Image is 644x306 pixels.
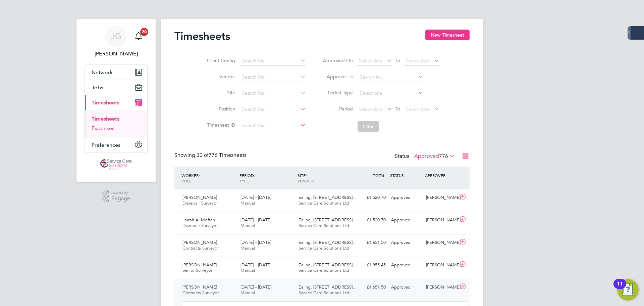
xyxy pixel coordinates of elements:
[323,90,353,96] label: Period Type
[354,237,388,248] div: £1,651.50
[240,217,271,223] span: [DATE] - [DATE]
[199,173,200,178] span: /
[197,152,209,159] span: 30 of
[205,74,235,80] label: Vendor
[85,110,147,137] div: Timesheets
[388,260,423,271] div: Approved
[439,153,448,160] span: 776
[388,282,423,293] div: Approved
[299,290,349,296] span: Service Care Solutions Ltd
[617,284,623,293] div: 11
[197,152,247,159] span: 776 Timesheets
[323,106,353,112] label: Period
[298,178,314,183] span: VENDOR
[76,19,156,182] nav: Main navigation
[240,200,255,206] span: Manual
[299,223,349,228] span: Service Care Solutions Ltd
[205,122,235,128] label: Timesheet ID
[85,80,147,95] button: Jobs
[358,121,379,132] button: Filter
[388,237,423,248] div: Approved
[358,73,424,82] input: Search for...
[359,106,383,112] span: Select date
[205,106,235,112] label: Position
[240,245,255,251] span: Manual
[406,58,430,64] span: Select date
[92,69,113,76] span: Network
[180,169,238,187] div: WORKER
[299,262,357,268] span: Ealing, [STREET_ADDRESS]…
[85,26,148,58] a: JG[PERSON_NAME]
[238,169,296,187] div: PERIOD
[174,152,248,159] div: Showing
[182,284,217,290] span: [PERSON_NAME]
[359,58,383,64] span: Select date
[299,267,349,273] span: Service Care Solutions Ltd
[181,178,192,183] span: ROLE
[85,137,147,152] button: Preferences
[140,28,148,36] span: 20
[617,279,639,301] button: Open Resource Center, 11 new notifications
[240,267,255,273] span: Manual
[423,237,458,248] div: [PERSON_NAME]
[240,262,271,268] span: [DATE] - [DATE]
[92,116,119,122] a: Timesheets
[182,217,215,223] span: Jarrah Al-Moften
[406,106,430,112] span: Select date
[240,89,306,98] input: Search for...
[182,200,218,206] span: Disrepair Surveyor
[182,262,217,268] span: [PERSON_NAME]
[423,282,458,293] div: [PERSON_NAME]
[132,26,145,47] a: 20
[239,178,249,183] span: TYPE
[299,200,349,206] span: Service Care Solutions Ltd
[299,239,357,245] span: Ealing, [STREET_ADDRESS]…
[358,89,424,98] input: Select one
[254,173,255,178] span: /
[182,239,217,245] span: [PERSON_NAME]
[102,190,130,203] a: Powered byEngage
[317,74,347,80] label: Approver
[111,190,130,196] span: Powered by
[182,223,218,228] span: Disrepair Surveyor
[182,267,212,273] span: Senior Surveyor
[423,169,458,181] div: APPROVER
[240,223,255,228] span: Manual
[85,95,147,110] button: Timesheets
[92,99,119,106] span: Timesheets
[393,56,402,65] span: To
[111,32,121,41] span: JG
[323,57,353,63] label: Approved On
[306,173,307,178] span: /
[182,290,219,296] span: Contracts Surveyor
[85,159,148,170] a: Go to home page
[182,194,217,200] span: [PERSON_NAME]
[423,260,458,271] div: [PERSON_NAME]
[240,121,306,130] input: Search for...
[240,105,306,114] input: Search for...
[111,196,130,202] span: Engage
[296,169,354,187] div: SITE
[205,57,235,63] label: Client Config
[85,50,148,58] span: James Glover
[388,192,423,203] div: Approved
[205,90,235,96] label: Site
[174,30,230,43] h2: Timesheets
[240,56,306,66] input: Search for...
[388,215,423,226] div: Approved
[393,104,402,113] span: To
[92,84,103,91] span: Jobs
[240,284,271,290] span: [DATE] - [DATE]
[240,239,271,245] span: [DATE] - [DATE]
[423,215,458,226] div: [PERSON_NAME]
[92,125,114,131] a: Expenses
[85,65,147,80] button: Network
[100,159,132,170] img: servicecare-logo-retina.png
[388,169,423,181] div: STATUS
[299,284,357,290] span: Ealing, [STREET_ADDRESS]…
[373,173,385,178] span: TOTAL
[299,217,357,223] span: Ealing, [STREET_ADDRESS]…
[182,245,219,251] span: Contracts Surveyor
[423,192,458,203] div: [PERSON_NAME]
[240,194,271,200] span: [DATE] - [DATE]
